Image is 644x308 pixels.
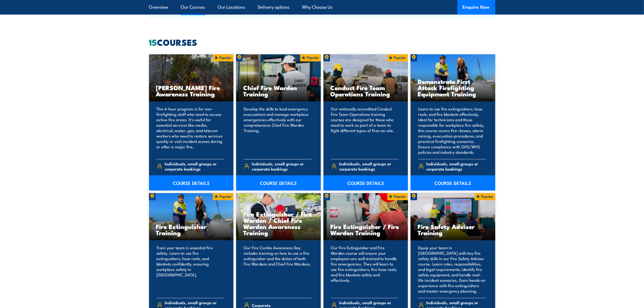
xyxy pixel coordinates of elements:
[331,106,399,155] p: Our nationally accredited Conduct Fire Team Operations training courses are designed for those wh...
[244,106,312,155] p: Develop the skills to lead emergency evacuations and manage workplace emergencies effectively wit...
[418,223,488,236] h3: Fire Safety Adviser Training
[331,223,401,236] h3: Fire Extinguisher / Fire Warden Training
[156,223,227,236] h3: Fire Extinguisher Training
[244,245,312,294] p: Our Fire Combo Awareness Day includes training on how to use a fire extinguisher and the duties o...
[331,245,399,294] p: Our Fire Extinguisher and Fire Warden course will ensure your employees are well-trained to handl...
[157,106,224,155] p: This 4-hour program is for non-firefighting staff who need to access active fire areas. It's usef...
[411,175,495,191] a: COURSE DETAILS
[323,175,408,191] a: COURSE DETAILS
[243,211,314,236] h3: Fire Extinguisher / Fire Warden / Chief Fire Warden Awareness Training
[331,84,401,97] h3: Conduct Fire Team Operations Training
[149,175,234,191] a: COURSE DETAILS
[252,161,312,171] span: Individuals, small groups or corporate bookings
[165,161,224,171] span: Individuals, small groups or corporate bookings
[418,106,486,155] p: Learn to use fire extinguishers, hose reels, and fire blankets effectively. Ideal for technicians...
[149,38,495,46] h2: COURSES
[149,35,157,49] strong: 15
[236,175,321,191] a: COURSE DETAILS
[418,78,488,97] h3: Demonstrate First Attack Firefighting Equipment Training
[156,84,227,97] h3: [PERSON_NAME] Fire Awareness Training
[157,245,224,294] p: Train your team in essential fire safety. Learn to use fire extinguishers, hose reels, and blanke...
[418,245,486,294] p: Equip your team in [GEOGRAPHIC_DATA] with key fire safety skills in our Fire Safety Adviser cours...
[339,161,399,171] span: Individuals, small groups or corporate bookings
[427,161,486,171] span: Individuals, small groups or corporate bookings
[243,84,314,97] h3: Chief Fire Warden Training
